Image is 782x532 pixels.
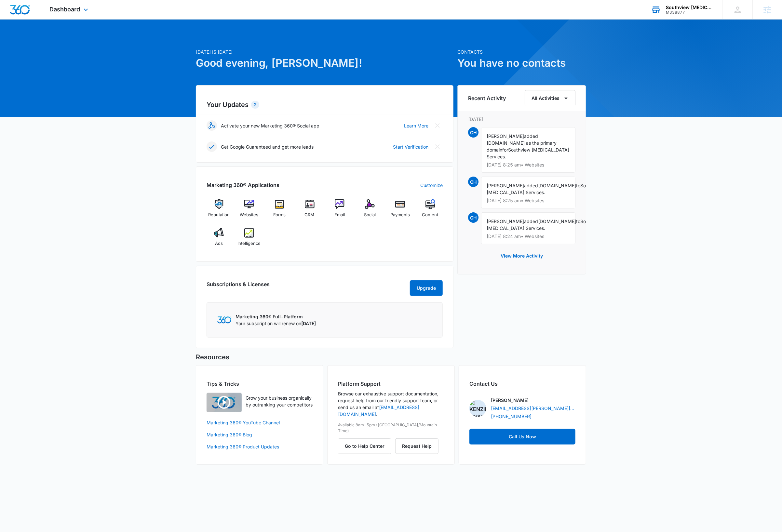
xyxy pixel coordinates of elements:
span: [PERSON_NAME] [487,219,524,224]
p: [PERSON_NAME] [491,397,529,404]
span: [PERSON_NAME] [487,133,524,139]
span: [PERSON_NAME] [487,183,524,188]
button: All Activities [525,90,575,106]
a: Start Verification [393,143,428,150]
span: Content [422,212,438,218]
button: Go to Help Center [338,438,391,454]
p: Your subscription will renew on [236,320,316,327]
img: Marketing 360 Logo [217,316,232,323]
button: Upgrade [410,280,443,296]
a: Payments [388,199,413,223]
span: [DATE] [301,321,316,326]
a: Marketing 360® Product Updates [207,443,313,450]
p: Get Google Guaranteed and get more leads [221,143,314,150]
button: View More Activity [494,248,549,264]
a: Marketing 360® YouTube Channel [207,419,313,426]
p: [DATE] is [DATE] [196,48,453,55]
button: Close [432,120,443,131]
a: Reputation [207,199,232,223]
span: [DOMAIN_NAME] [538,183,576,188]
span: Intelligence [238,240,261,247]
span: Reputation [208,212,230,218]
span: Websites [240,212,259,218]
h2: Tips & Tricks [207,380,313,388]
p: [DATE] 8:24 am • Websites [487,234,570,239]
h2: Platform Support [338,380,444,388]
h6: Recent Activity [468,94,506,102]
h1: Good evening, [PERSON_NAME]! [196,55,453,71]
a: Go to Help Center [338,443,395,449]
a: [PHONE_NUMBER] [491,413,532,420]
h5: Resources [196,352,586,362]
a: Intelligence [237,228,262,251]
div: account name [666,5,713,10]
span: to [576,183,580,188]
span: CH [468,127,479,138]
button: Request Help [395,438,438,454]
a: Social [357,199,383,223]
p: [DATE] [468,116,575,123]
img: Quick Overview Video [207,393,242,412]
a: Customize [420,182,443,189]
button: Close [432,141,443,152]
p: [DATE] 8:25 am • Websites [487,163,570,167]
a: CRM [297,199,322,223]
p: Browse our exhaustive support documentation, request help from our friendly support team, or send... [338,390,444,418]
span: Email [334,212,345,218]
a: Ads [207,228,232,251]
span: Payments [390,212,410,218]
span: [DOMAIN_NAME] [538,219,576,224]
img: Kenzie Ryan [469,400,486,417]
a: Learn More [404,122,428,129]
span: to [576,219,580,224]
a: Email [327,199,352,223]
span: added [DOMAIN_NAME] as the primary domain [487,133,557,153]
div: 2 [251,101,259,109]
p: Contacts [457,48,586,55]
span: CH [468,212,479,223]
span: added [524,219,538,224]
h1: You have no contacts [457,55,586,71]
h2: Contact Us [469,380,575,388]
h2: Subscriptions & Licenses [207,280,270,293]
p: Activate your new Marketing 360® Social app [221,122,319,129]
h2: Marketing 360® Applications [207,181,279,189]
span: Southview [MEDICAL_DATA] Services. [487,147,569,159]
a: Marketing 360® Blog [207,431,313,438]
a: Call Us Now [469,429,575,445]
span: Forms [273,212,286,218]
p: [DATE] 8:25 am • Websites [487,198,570,203]
span: Social [364,212,376,218]
a: Websites [237,199,262,223]
a: Forms [267,199,292,223]
a: [EMAIL_ADDRESS][PERSON_NAME][DOMAIN_NAME] [491,405,575,412]
p: Marketing 360® Full-Platform [236,313,316,320]
p: Grow your business organically by outranking your competitors [246,394,313,408]
span: added [524,183,538,188]
p: Available 8am-5pm ([GEOGRAPHIC_DATA]/Mountain Time) [338,422,444,434]
a: Content [418,199,443,223]
span: CRM [305,212,315,218]
h2: Your Updates [207,100,443,110]
span: for [502,147,508,153]
span: Dashboard [50,6,80,13]
span: CH [468,177,479,187]
div: account id [666,10,713,15]
a: Request Help [395,443,438,449]
span: Ads [215,240,223,247]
